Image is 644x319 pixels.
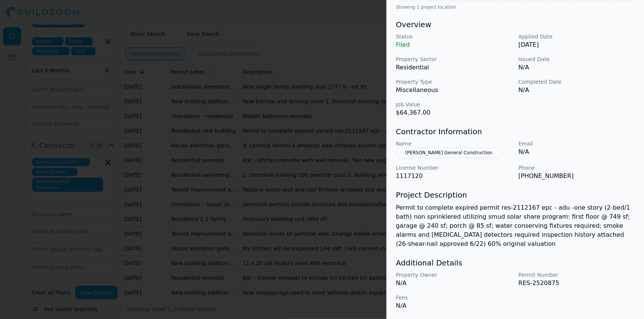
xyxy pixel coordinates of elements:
[396,258,635,268] h3: Additional Details
[518,63,635,72] p: N/A
[396,172,512,181] p: 1117120
[396,147,502,158] button: [PERSON_NAME] General Construction
[396,86,512,95] p: Miscellaneous
[396,140,512,147] p: Name
[396,108,512,117] p: $64,367.00
[518,279,635,288] p: RES-2520875
[396,190,635,200] h3: Project Description
[518,140,635,147] p: Email
[518,40,635,49] p: [DATE]
[396,55,512,63] p: Property Sector
[396,279,512,288] p: N/A
[396,164,512,172] p: License Number
[518,271,635,279] p: Permit Number
[396,63,512,72] p: Residential
[396,203,635,248] p: Permit to complete expired permit res-2112167 epc - adu -one story (2-bed/1 bath) non sprinklered...
[396,126,635,137] h3: Contractor Information
[518,164,635,172] p: Phone
[396,101,512,108] p: Job Value
[396,294,512,301] p: Fees
[518,172,635,181] p: [PHONE_NUMBER]
[396,301,512,310] p: N/A
[396,4,635,10] div: Showing 1 project location
[518,86,635,95] p: N/A
[518,55,635,63] p: Issued Date
[396,40,512,49] p: Filed
[396,78,512,86] p: Property Type
[396,33,512,40] p: Status
[518,78,635,86] p: Completed Date
[396,19,635,30] h3: Overview
[518,33,635,40] p: Applied Date
[518,147,635,156] p: N/A
[396,271,512,279] p: Property Owner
